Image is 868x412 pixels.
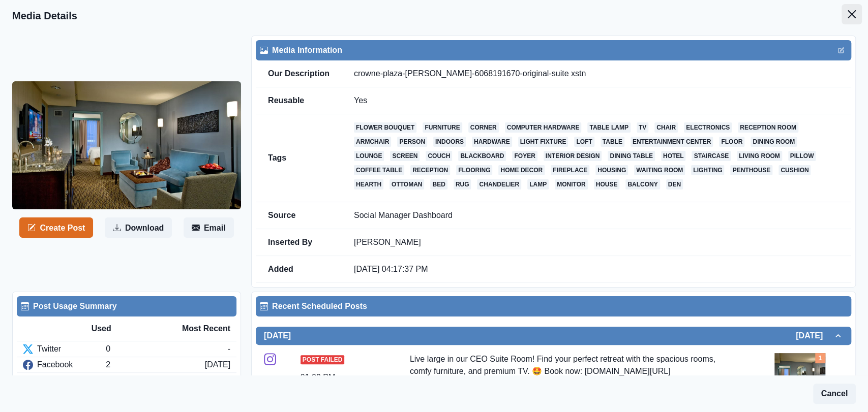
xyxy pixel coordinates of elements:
a: cushion [779,165,811,175]
img: dmmaissynbrazv6auff3 [774,353,825,404]
td: Yes [342,87,851,114]
div: Used [92,323,161,335]
a: bed [430,179,447,189]
a: floor [719,137,744,147]
a: hotel [661,151,686,161]
a: electronics [684,122,732,133]
a: foyer [512,151,537,161]
div: - [228,343,230,355]
td: Reusable [256,87,342,114]
a: [PERSON_NAME] [354,238,421,246]
a: entertainment center [631,137,713,147]
div: Most Recent [161,323,230,335]
a: rug [454,179,471,189]
div: Total Media Attached [815,353,825,363]
a: dining room [751,137,797,147]
div: [DATE] [205,359,230,371]
a: chandelier [477,179,521,189]
a: hearth [354,179,383,189]
h2: [DATE] [264,331,291,340]
a: interior design [544,151,602,161]
div: [DATE] [205,374,230,387]
a: dining table [608,151,654,161]
div: Facebook [23,359,106,371]
a: table [601,137,624,147]
button: Close [842,4,862,24]
a: flooring [456,165,492,175]
a: table lamp [587,122,630,133]
a: home decor [498,165,545,175]
a: waiting room [634,165,685,175]
a: lamp [527,179,549,189]
a: fireplace [551,165,589,175]
a: lounge [354,151,384,161]
a: housing [595,165,628,175]
div: 0 [106,343,227,355]
a: pillow [788,151,816,161]
img: dmmaissynbrazv6auff3 [12,81,241,210]
a: ottoman [390,179,424,189]
a: staircase [692,151,730,161]
div: 2 [106,374,204,387]
td: Inserted By [256,229,342,256]
a: lighting [691,165,724,175]
a: balcony [625,179,660,189]
span: Post Failed [301,355,345,364]
h2: [DATE] [796,331,833,340]
button: Cancel [813,384,856,404]
a: blackboard [458,151,506,161]
a: reception [410,165,450,175]
a: living room [737,151,782,161]
div: Recent Scheduled Posts [260,300,847,312]
div: 01:00 PM US/Central [301,371,369,396]
p: Social Manager Dashboard [354,210,839,220]
a: corner [468,122,499,133]
a: loft [574,137,594,147]
div: Media Information [260,44,847,56]
td: crowne-plaza-[PERSON_NAME]-6068191670-original-suite xstn [342,60,851,87]
a: tv [637,122,648,133]
a: house [594,179,620,189]
div: Instagram [23,374,106,387]
a: person [397,137,427,147]
a: computer hardware [505,122,582,133]
a: furniture [423,122,462,133]
button: Email [184,217,234,238]
a: coffee table [354,165,404,175]
a: indoors [433,137,466,147]
div: Live large in our CEO Suite Room! Find your perfect retreat with the spacious rooms, comfy furnit... [410,353,734,400]
a: armchair [354,137,391,147]
td: Source [256,202,342,229]
td: Tags [256,114,342,202]
a: couch [426,151,452,161]
button: Download [105,217,172,238]
a: chair [654,122,678,133]
div: Twitter [23,343,106,355]
button: [DATE][DATE] [256,327,851,345]
a: hardware [472,137,512,147]
a: flower bouquet [354,122,416,133]
div: 2 [106,359,204,371]
td: [DATE] 04:17:37 PM [342,256,851,283]
a: screen [390,151,420,161]
a: reception room [738,122,798,133]
a: den [666,179,683,189]
a: monitor [555,179,587,189]
a: light fixture [518,137,568,147]
button: Create Post [19,217,93,238]
td: Our Description [256,60,342,87]
a: penthouse [730,165,772,175]
td: Added [256,256,342,283]
div: Post Usage Summary [21,300,232,312]
button: Edit [835,44,847,56]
